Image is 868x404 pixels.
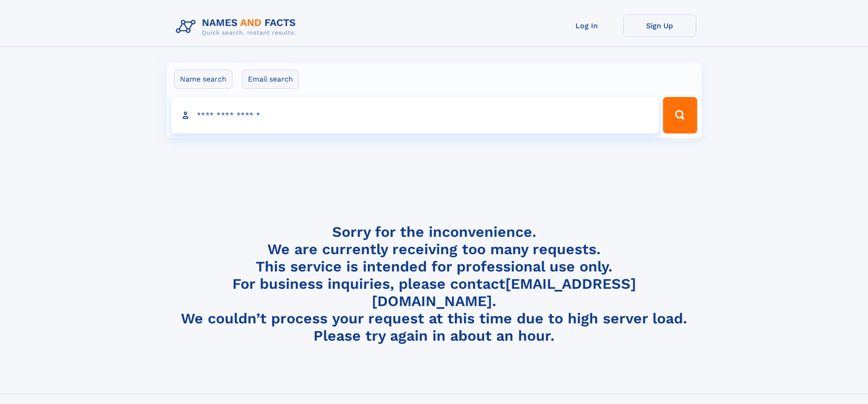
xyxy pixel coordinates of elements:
[174,70,232,89] label: Name search
[550,15,623,37] a: Log In
[172,15,303,39] img: Logo Names and Facts
[172,223,696,345] h4: Sorry for the inconvenience. We are currently receiving too many requests. This service is intend...
[663,97,697,133] button: Search Button
[242,70,299,89] label: Email search
[372,275,636,310] a: [EMAIL_ADDRESS][DOMAIN_NAME]
[623,15,696,37] a: Sign Up
[171,97,659,133] input: search input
